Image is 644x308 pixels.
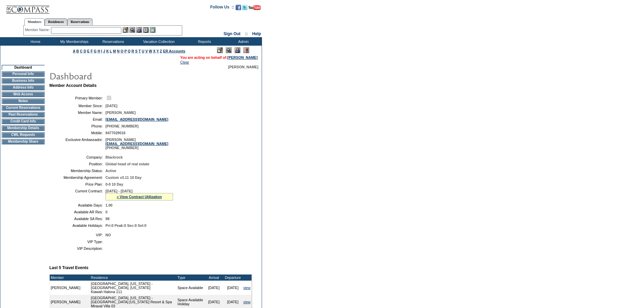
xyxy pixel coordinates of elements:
td: Personal Info [2,71,45,77]
td: Reports [184,37,223,46]
td: Past Reservations [2,112,45,117]
a: E [87,49,90,53]
a: Sign Out [223,31,240,36]
td: Notes [2,98,45,104]
a: Help [252,31,261,36]
td: Residence [90,275,176,281]
span: 1.00 [105,203,113,207]
img: Subscribe to our YouTube Channel [248,5,261,10]
a: R [132,49,134,53]
img: pgTtlDashboard.gif [49,69,184,82]
td: Current Contract: [52,189,103,200]
td: Membership Details [2,125,45,131]
a: Become our fan on Facebook [236,7,241,11]
td: CWL Requests [2,132,45,138]
span: You are acting on behalf of: [180,55,258,60]
a: Q [128,49,130,53]
td: [DATE] [223,281,242,295]
img: b_calculator.gif [150,27,156,33]
td: Reservations [93,37,132,46]
td: Email: [52,117,103,121]
span: 0 [105,210,108,214]
td: Current Reservations [2,105,45,111]
a: view [243,286,251,290]
td: Member Since: [52,104,103,108]
img: Edit Mode [217,47,223,53]
b: Last 5 Travel Events [49,265,88,270]
td: Member Name: [52,111,103,115]
td: Price Plan: [52,182,103,186]
td: Follow Us :: [210,4,234,12]
img: b_edit.gif [123,27,128,33]
span: [PHONE_NUMBER] [105,124,139,128]
td: Position: [52,162,103,166]
span: [PERSON_NAME] [PHONE_NUMBER] [105,138,168,150]
span: 8477029016 [105,131,125,135]
span: Pri:0 Peak:0 Sec:0 Sel:0 [105,223,146,228]
td: Address Info [2,85,45,90]
td: Membership Share [2,139,45,144]
td: Company: [52,155,103,159]
td: VIP: [52,233,103,237]
a: F [91,49,93,53]
b: Member Account Details [49,83,97,88]
a: ER Accounts [163,49,185,53]
a: N [117,49,120,53]
a: Clear [180,60,189,64]
a: O [121,49,123,53]
a: Subscribe to our YouTube Channel [248,7,261,11]
a: Z [160,49,162,53]
a: Reservations [67,18,93,25]
a: » View Contract Utilization [117,195,162,199]
td: Exclusive Ambassador: [52,138,103,150]
a: K [106,49,109,53]
a: B [76,49,79,53]
a: C [80,49,82,53]
span: [PERSON_NAME] [228,65,258,69]
span: Blackrock [105,155,123,159]
td: Admin [223,37,262,46]
td: Vacation Collection [132,37,184,46]
a: V [145,49,148,53]
span: [DATE] - [DATE] [105,189,133,193]
td: Mobile: [52,131,103,135]
td: Available AR Res: [52,210,103,214]
div: Member Name: [25,27,51,33]
td: [DATE] [205,281,223,295]
img: Log Concern/Member Elevation [243,47,249,53]
a: D [84,49,86,53]
a: Follow us on Twitter [242,7,247,11]
a: S [135,49,138,53]
span: :: [245,31,248,36]
span: [PERSON_NAME] [105,111,136,115]
a: view [243,300,251,304]
img: View Mode [226,47,232,53]
img: View [129,27,135,33]
td: Space Available [176,281,205,295]
a: [PERSON_NAME] [228,55,258,60]
span: [DATE] [105,104,117,108]
span: Active [105,169,116,173]
td: Arrival [205,275,223,281]
span: 0-0 10 Day [105,182,123,186]
img: Impersonate [136,27,142,33]
td: [PERSON_NAME] [50,281,90,295]
td: Credit Card Info [2,119,45,124]
td: Dashboard [2,65,45,70]
td: Web Access [2,92,45,97]
a: H [98,49,100,53]
a: G [94,49,96,53]
td: Membership Agreement: [52,175,103,180]
a: [EMAIL_ADDRESS][DOMAIN_NAME] [105,117,168,121]
td: Available Holidays: [52,223,103,228]
td: Membership Status: [52,169,103,173]
td: Member [50,275,90,281]
td: Business Info [2,78,45,84]
a: W [149,49,152,53]
a: U [142,49,144,53]
td: Phone: [52,124,103,128]
span: Global head of real estate [105,162,149,166]
img: Become our fan on Facebook [236,5,241,10]
a: Y [157,49,159,53]
td: VIP Type: [52,240,103,244]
